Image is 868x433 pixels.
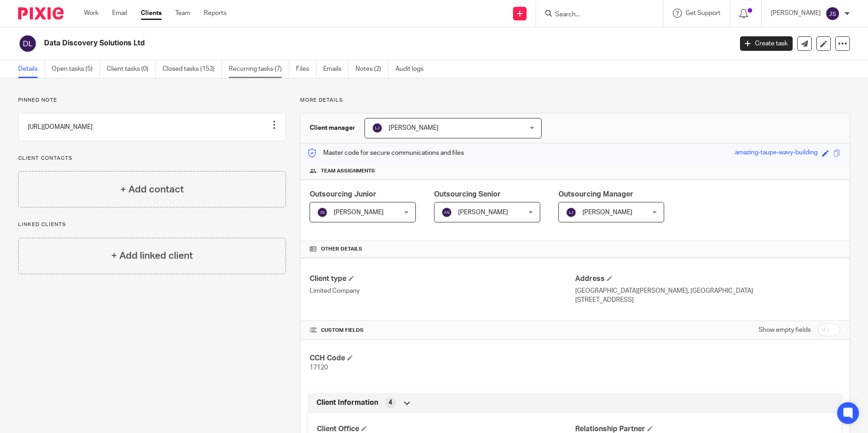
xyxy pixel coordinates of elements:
img: svg%3E [441,207,452,218]
h4: CUSTOM FIELDS [310,327,575,334]
a: Recurring tasks (7) [229,60,289,78]
h4: + Add contact [120,182,184,197]
a: Open tasks (5) [52,60,100,78]
a: Notes (2) [355,60,389,78]
span: 4 [389,398,392,407]
span: [PERSON_NAME] [582,209,632,216]
a: Audit logs [395,60,430,78]
label: Show empty fields [759,325,811,335]
h4: + Add linked client [111,249,193,263]
h2: Data Discovery Solutions Ltd [44,39,590,48]
img: svg%3E [825,6,840,21]
span: Get Support [686,10,720,16]
span: Team assignments [321,167,375,175]
a: Email [112,9,127,18]
p: [STREET_ADDRESS] [575,295,840,305]
input: Search [554,11,636,19]
a: Work [84,9,99,18]
h4: CCH Code [310,354,575,363]
h4: Client type [310,274,575,284]
span: 17120 [310,364,328,371]
a: Client tasks (0) [107,60,156,78]
p: [GEOGRAPHIC_DATA][PERSON_NAME], [GEOGRAPHIC_DATA] [575,286,840,295]
img: Pixie [18,7,64,20]
span: [PERSON_NAME] [458,209,508,216]
img: svg%3E [566,207,577,218]
a: Team [175,9,190,18]
span: Outsourcing Junior [310,191,376,198]
p: Master code for secure communications and files [307,148,464,157]
img: svg%3E [18,34,37,53]
h4: Address [575,274,840,284]
p: Limited Company [310,286,575,295]
img: svg%3E [372,123,383,133]
p: More details [300,97,850,104]
a: Reports [204,9,227,18]
span: [PERSON_NAME] [389,125,439,131]
a: Clients [141,9,162,18]
a: Closed tasks (153) [163,60,222,78]
div: amazing-taupe-wavy-building [735,148,818,158]
p: [PERSON_NAME] [771,9,821,18]
img: svg%3E [317,207,328,218]
p: Client contacts [18,155,286,162]
a: Files [296,60,316,78]
p: Pinned note [18,97,286,104]
span: [PERSON_NAME] [334,209,384,216]
p: Linked clients [18,221,286,228]
h3: Client manager [310,123,355,133]
span: Client Information [316,398,378,408]
span: Outsourcing Manager [558,191,633,198]
a: Details [18,60,45,78]
a: Emails [323,60,349,78]
span: Other details [321,246,362,253]
span: Outsourcing Senior [434,191,501,198]
a: Create task [740,36,793,51]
